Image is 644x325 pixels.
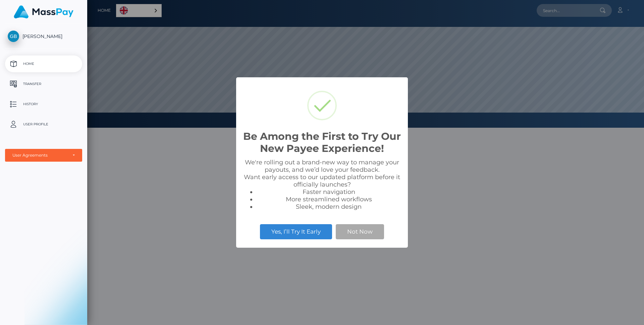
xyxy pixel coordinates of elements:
h2: Be Among the First to Try Our New Payee Experience! [243,130,401,155]
span: [PERSON_NAME] [5,33,82,39]
li: More streamlined workflows [256,196,401,203]
div: User Agreements [12,153,67,158]
li: Sleek, modern design [256,203,401,210]
img: MassPay [14,5,73,18]
button: Not Now [336,224,384,239]
p: User Profile [8,119,79,129]
p: History [8,99,79,109]
button: Yes, I’ll Try It Early [260,224,332,239]
button: User Agreements [5,149,82,162]
p: Transfer [8,79,79,89]
p: Home [8,59,79,69]
div: We're rolling out a brand-new way to manage your payouts, and we’d love your feedback. Want early... [243,159,401,210]
li: Faster navigation [256,188,401,196]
